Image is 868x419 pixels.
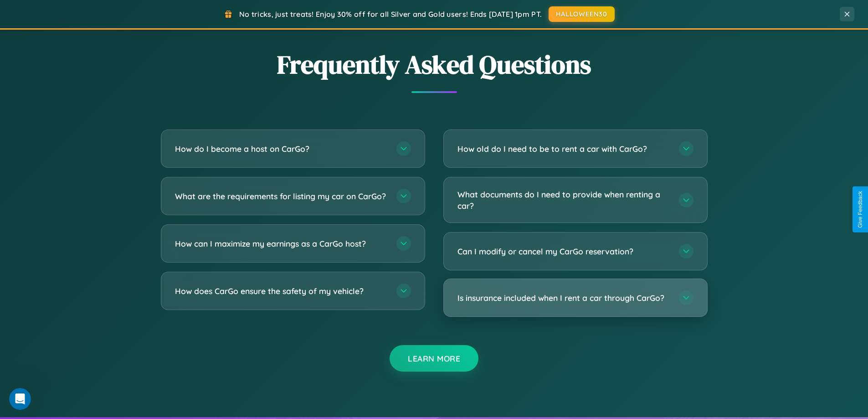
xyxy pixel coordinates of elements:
[161,47,708,82] h2: Frequently Asked Questions
[457,292,670,304] h3: Is insurance included when I rent a car through CarGo?
[457,189,670,211] h3: What documents do I need to provide when renting a car?
[239,10,542,19] span: No tricks, just treats! Enjoy 30% off for all Silver and Gold users! Ends [DATE] 1pm PT.
[175,238,387,249] h3: How can I maximize my earnings as a CarGo host?
[9,388,31,410] iframe: Intercom live chat
[175,191,387,202] h3: What are the requirements for listing my car on CarGo?
[549,6,615,22] button: HALLOWEEN30
[175,285,387,297] h3: How does CarGo ensure the safety of my vehicle?
[457,246,670,257] h3: Can I modify or cancel my CarGo reservation?
[857,191,863,228] div: Give Feedback
[390,345,478,372] button: Learn More
[175,143,387,155] h3: How do I become a host on CarGo?
[457,143,670,155] h3: How old do I need to be to rent a car with CarGo?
